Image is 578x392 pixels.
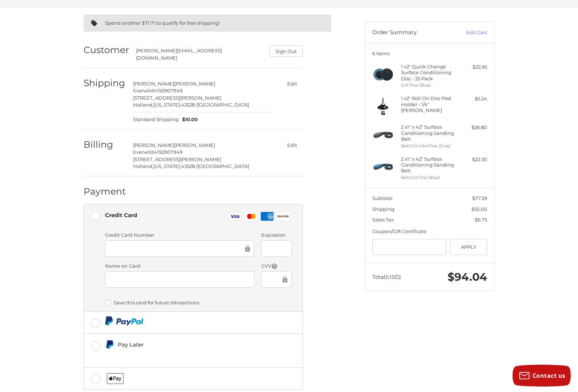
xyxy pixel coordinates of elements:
div: $22.95 [458,64,487,71]
span: Total (USD) [372,273,401,280]
h2: Payment [84,186,126,197]
div: Pay Later [118,339,253,351]
span: 4192907949 [154,88,182,93]
span: Spend another $71.71 to qualify for free shipping! [105,20,220,26]
span: Standard Shipping [133,116,178,123]
label: Expiration [261,232,292,239]
span: Subtotal [372,195,393,201]
div: $5.24 [458,95,487,103]
button: Edit [282,79,303,89]
a: Edit Cart [450,29,487,36]
div: Coupon/Gift Certificate [372,228,487,235]
span: [STREET_ADDRESS][PERSON_NAME] [133,95,221,101]
h3: 6 Items [372,51,487,56]
iframe: Secure Credit Card Frame - Expiration Date [266,244,286,253]
span: [PERSON_NAME] [133,81,174,87]
span: $77.29 [472,195,487,201]
span: 43528 / [181,102,197,108]
img: PayPal icon [105,316,143,325]
span: [PERSON_NAME] [174,81,215,87]
span: Shipping [372,206,394,212]
span: 4192907949 [154,149,182,155]
span: 43528 / [181,163,197,169]
span: Contact us [533,372,566,380]
img: Pay Later icon [105,340,114,349]
span: $94.04 [447,270,487,284]
iframe: PayPal Message 1 [105,352,253,359]
input: Gift Certificate or Coupon Code [372,239,446,255]
div: $26.80 [458,124,487,131]
iframe: Secure Credit Card Frame - CVV [266,275,281,284]
button: Contact us [513,365,571,387]
iframe: Secure Credit Card Frame - Credit Card Number [110,244,244,253]
span: Everwild [133,149,154,155]
h4: 1 x 2" Roll On Disc Pad Holder - 1/4" [PERSON_NAME] [401,95,457,113]
span: Holland, [133,163,153,169]
h4: 1 x 2" Quick Change Surface Conditioning Disc - 25 Pack [401,64,457,81]
h4: 2 x 1" x 42" Surface Conditioning Sanding Belt [401,156,457,174]
span: Sales Tax [372,217,394,223]
span: [GEOGRAPHIC_DATA] [197,102,249,108]
span: [US_STATE], [153,102,181,108]
li: Belt Grit Ultra Fine (Gray) [401,143,457,149]
iframe: Secure Credit Card Frame - Cardholder Name [110,275,249,284]
span: [PERSON_NAME] [133,142,174,148]
button: Apply [450,239,487,255]
span: $10.00 [471,206,487,212]
div: Credit Card [105,209,137,221]
span: Holland, [133,102,153,108]
li: Grit Fine (Blue) [401,82,457,88]
button: Sign Out [270,45,303,57]
div: [PERSON_NAME][EMAIL_ADDRESS][DOMAIN_NAME] [136,47,262,61]
img: Applepay icon [107,373,124,384]
span: $10.00 [178,116,198,123]
h3: Order Summary [372,29,450,36]
span: $6.75 [475,217,487,223]
h4: 2 x 1" x 42" Surface Conditioning Sanding Belt [401,124,457,142]
h2: Customer [84,44,129,56]
span: Everwild [133,88,154,93]
span: [STREET_ADDRESS][PERSON_NAME] [133,156,221,162]
span: [PERSON_NAME] [174,142,215,148]
div: $22.30 [458,156,487,163]
label: Credit Card Number [105,232,254,239]
li: Belt Grit Fine (Blue) [401,175,457,181]
span: [GEOGRAPHIC_DATA] [197,163,249,169]
label: Save this card for future transactions [105,300,292,305]
span: [US_STATE], [153,163,181,169]
h2: Shipping [84,77,126,89]
label: Name on Card [105,263,254,270]
button: Edit [282,140,303,151]
h2: Billing [84,139,126,150]
label: CVV [261,263,292,270]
